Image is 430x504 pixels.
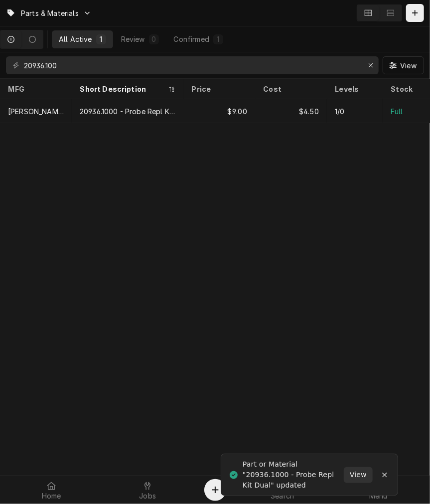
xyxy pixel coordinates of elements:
div: Review [121,34,145,44]
a: Home [4,478,99,502]
div: MFG [8,84,62,94]
div: $9.00 [183,99,255,123]
span: Menu [369,492,388,500]
button: View [383,56,424,74]
div: Part or Material "20936.1000 - Probe Repl Kit Dual" updated [243,459,344,491]
span: Home [42,492,61,500]
div: 20936.1000 - Probe Repl Kit Dual [80,106,175,117]
div: Confirmed [174,34,209,44]
div: Levels [335,84,373,94]
div: Price [191,84,245,94]
input: Keyword search [24,56,360,74]
div: All Active [59,34,92,44]
span: Jobs [139,492,156,500]
div: 1 [215,34,221,44]
a: Jobs [100,478,195,502]
button: Create Object [204,479,226,501]
div: Short Description [80,84,165,94]
button: View [344,467,373,483]
div: [PERSON_NAME] [8,106,64,117]
div: Cost [263,84,317,94]
span: View [348,470,369,480]
button: Erase input [363,57,379,73]
span: Search [271,492,294,500]
div: Full [391,106,403,117]
span: Parts & Materials [21,8,79,18]
div: $4.50 [255,99,327,123]
div: Stock [391,84,429,94]
div: 1/0 [335,106,344,117]
span: View [398,60,419,71]
div: 1 [98,34,104,44]
div: 0 [151,34,157,44]
a: Go to Parts & Materials [2,5,96,21]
